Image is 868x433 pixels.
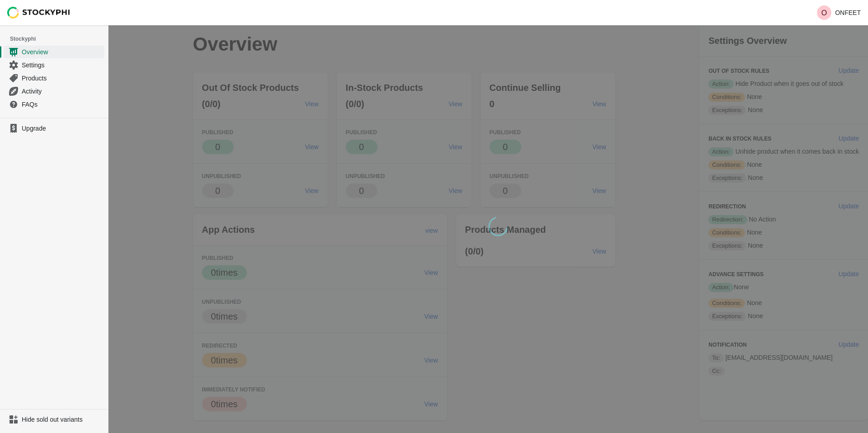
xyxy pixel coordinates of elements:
[4,413,104,426] a: Hide sold out variants
[817,5,831,20] span: Avatar with initials O
[821,9,827,17] text: O
[7,7,71,19] img: Stockyphi
[813,4,864,22] button: Avatar with initials OONFEET
[22,74,103,83] span: Products
[4,98,104,111] a: FAQs
[4,85,104,98] a: Activity
[22,61,103,70] span: Settings
[22,124,103,133] span: Upgrade
[835,9,861,16] p: ONFEET
[4,58,104,71] a: Settings
[4,122,104,135] a: Upgrade
[22,47,103,56] span: Overview
[4,45,104,58] a: Overview
[4,71,104,85] a: Products
[22,87,103,96] span: Activity
[22,415,103,424] span: Hide sold out variants
[10,34,108,43] span: Stockyphi
[22,100,103,109] span: FAQs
